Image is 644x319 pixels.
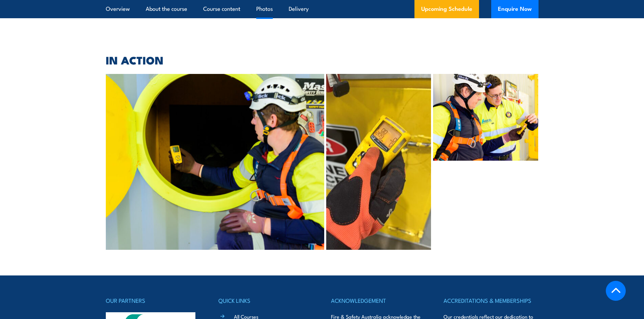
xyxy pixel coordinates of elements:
h4: QUICK LINKS [218,296,313,305]
img: Gas Testing Atmospheres training [326,74,431,249]
h4: ACKNOWLEDGEMENT [331,296,426,305]
img: Gas Testing Atmospheres training [433,74,538,161]
h2: IN ACTION [106,55,539,64]
img: Gas Testing Atmospheres training [106,74,325,249]
h4: ACCREDITATIONS & MEMBERSHIPS [444,296,538,305]
h4: OUR PARTNERS [106,296,200,305]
